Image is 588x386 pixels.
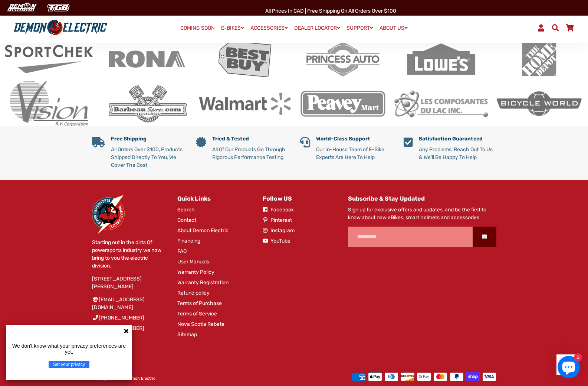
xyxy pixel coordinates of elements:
[177,216,196,224] a: Contact
[177,268,214,276] a: Warranty Policy
[92,275,166,291] p: [STREET_ADDRESS][PERSON_NAME]
[4,1,39,14] img: Demon Electric
[292,23,343,33] a: DEALER LOCATOR
[49,361,89,368] button: Set your privacy
[348,206,496,221] p: Sign up for exclusive offers and updates, and be the first to know about new eBikes, smart helmet...
[178,23,217,33] a: COMING SOON
[263,206,294,214] a: Facebook
[419,146,496,161] p: Any Problems, Reach Out To Us & We'll Be Happy To Help
[316,136,392,142] h5: World-Class Support
[92,239,166,270] p: Starting out in the dirts Of powersports industry we now bring to you the electric division.
[92,195,125,234] img: Demon Electric
[11,18,110,38] img: Demon Electric logo
[248,23,290,33] a: ACCESSORIES
[177,299,222,307] a: Terms of Purchase
[377,23,410,33] a: ABOUT US
[177,258,209,266] a: User Manuals
[43,1,73,14] img: TGB Canada
[177,331,197,338] a: Sitemap
[177,320,224,328] a: Nova Scotia Rebate
[263,195,337,202] h4: Follow US
[177,206,195,214] a: Search
[212,136,289,142] h5: Tried & Tested
[126,376,155,381] a: Demon Electric
[177,195,252,202] h4: Quick Links
[111,136,185,142] h5: Free Shipping
[177,227,229,234] a: About Demon Electric
[219,23,247,33] a: E-BIKES
[316,146,392,161] p: Our In-House Team of E-Bike Experts Are Here To Help
[92,324,144,332] a: [PHONE_NUMBER]
[212,146,289,161] p: All Of Our Products Go Through Rigorous Performance Testing
[177,247,187,255] a: FAQ
[92,296,166,311] a: [EMAIL_ADDRESS][DOMAIN_NAME]
[9,343,129,355] p: We don't know what your privacy preferences are yet.
[263,216,292,224] a: Pinterest
[177,310,217,318] a: Terms of Service
[92,314,144,322] a: [PHONE_NUMBER]
[265,8,396,14] span: All Prices in CAD | Free shipping on all orders over $100
[263,237,290,245] a: YouTube
[263,227,295,234] a: Instagram
[348,195,496,202] h4: Subscribe & Stay Updated
[344,23,376,33] a: SUPPORT
[111,146,185,169] p: All Orders Over $100, Products Shipped Directly To You, We Cover The Cost
[177,237,200,245] a: Financing
[177,289,210,297] a: Refund policy
[177,279,229,286] a: Warranty Registration
[419,136,496,142] h5: Satisfaction Guaranteed
[555,356,582,380] inbox-online-store-chat: Shopify online store chat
